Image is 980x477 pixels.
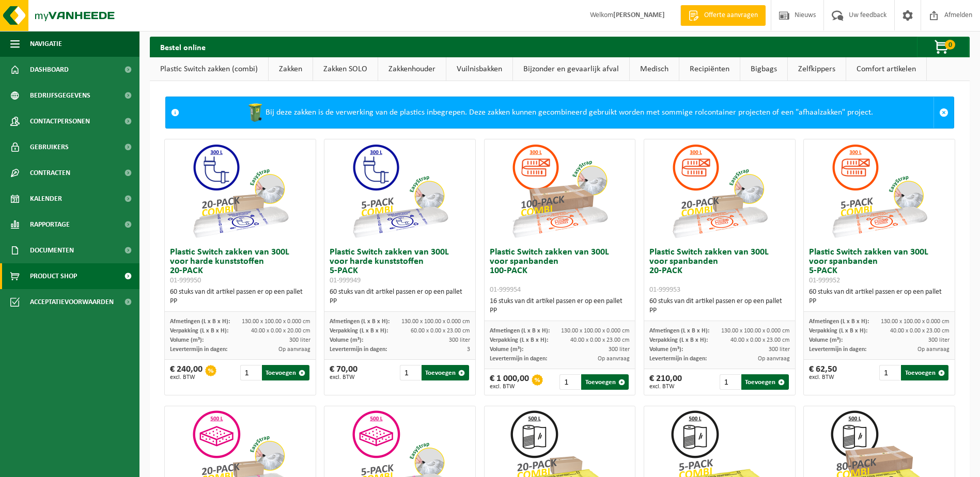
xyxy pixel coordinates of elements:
span: Acceptatievoorwaarden [30,289,114,315]
span: 300 liter [928,337,950,343]
span: Levertermijn in dagen: [490,356,547,362]
span: excl. BTW [490,384,529,390]
input: 1 [400,365,421,380]
a: Bijzonder en gevaarlijk afval [513,57,629,81]
h3: Plastic Switch zakken van 300L voor harde kunststoffen 20-PACK [170,248,310,285]
div: PP [809,297,950,306]
span: 130.00 x 100.00 x 0.000 cm [242,319,310,325]
img: 01-999953 [668,139,771,243]
span: Offerte aanvragen [702,10,760,21]
a: Plastic Switch zakken (combi) [150,57,268,81]
span: Afmetingen (L x B x H): [170,319,230,325]
a: Zakkenhouder [378,57,446,81]
a: Zakken SOLO [313,57,378,81]
span: Levertermijn in dagen: [649,356,707,362]
div: PP [170,297,310,306]
span: Op aanvraag [917,346,950,353]
a: Recipiënten [679,57,740,81]
span: 300 liter [609,346,630,353]
button: Toevoegen [581,374,629,390]
div: PP [330,297,470,306]
a: Vuilnisbakken [446,57,512,81]
span: 01-999953 [649,286,680,294]
span: 40.00 x 0.00 x 20.00 cm [251,328,310,334]
span: 130.00 x 100.00 x 0.000 cm [721,328,790,334]
h3: Plastic Switch zakken van 300L voor spanbanden 20-PACK [649,248,790,294]
span: Kalender [30,186,62,212]
strong: [PERSON_NAME] [613,11,665,19]
span: Bedrijfsgegevens [30,83,90,108]
span: 0 [945,40,955,50]
button: Toevoegen [422,365,469,380]
span: excl. BTW [649,384,682,390]
span: excl. BTW [809,374,837,380]
span: 01-999952 [809,277,840,284]
div: 16 stuks van dit artikel passen er op een pallet [490,297,630,315]
span: Product Shop [30,263,77,289]
div: 60 stuks van dit artikel passen er op een pallet [330,288,470,306]
span: Op aanvraag [598,356,630,362]
span: 300 liter [289,337,310,343]
span: 60.00 x 0.00 x 23.00 cm [411,328,470,334]
div: 60 stuks van dit artikel passen er op een pallet [170,288,310,306]
h3: Plastic Switch zakken van 300L voor harde kunststoffen 5-PACK [330,248,470,285]
span: Dashboard [30,57,69,83]
div: PP [649,306,790,315]
div: € 210,00 [649,374,682,390]
img: WB-0240-HPE-GN-50.png [245,102,266,123]
span: Contactpersonen [30,108,90,134]
input: 1 [240,365,261,380]
h3: Plastic Switch zakken van 300L voor spanbanden 100-PACK [490,248,630,294]
span: 40.00 x 0.00 x 23.00 cm [570,337,630,343]
span: 300 liter [769,346,790,353]
span: 40.00 x 0.00 x 23.00 cm [730,337,790,343]
span: 130.00 x 100.00 x 0.000 cm [881,319,950,325]
span: Volume (m³): [809,337,843,343]
div: Bij deze zakken is de verwerking van de plastics inbegrepen. Deze zakken kunnen gecombineerd gebr... [184,97,934,128]
span: Levertermijn in dagen: [809,346,866,353]
a: Offerte aanvragen [680,5,766,26]
span: Levertermijn in dagen: [170,346,227,353]
a: Zakken [269,57,313,81]
div: 60 stuks van dit artikel passen er op een pallet [809,288,950,306]
button: Toevoegen [262,365,309,380]
input: 1 [879,365,900,380]
span: Navigatie [30,31,62,57]
img: 01-999949 [348,139,452,243]
span: Op aanvraag [758,356,790,362]
div: PP [490,306,630,315]
a: Sluit melding [934,97,954,128]
span: Volume (m³): [649,346,683,353]
span: Verpakking (L x B x H): [649,337,708,343]
span: Gebruikers [30,134,69,160]
img: 01-999952 [828,139,931,243]
button: Toevoegen [901,365,948,380]
span: Volume (m³): [330,337,363,343]
span: Op aanvraag [278,346,310,353]
span: 130.00 x 100.00 x 0.000 cm [561,328,630,334]
span: Volume (m³): [490,346,523,353]
button: Toevoegen [741,374,789,390]
span: Volume (m³): [170,337,204,343]
h2: Bestel online [150,37,216,57]
span: 40.00 x 0.00 x 23.00 cm [890,328,950,334]
div: € 1 000,00 [490,374,529,390]
span: Rapportage [30,212,70,237]
span: Afmetingen (L x B x H): [649,328,709,334]
span: Verpakking (L x B x H): [170,328,228,334]
input: 1 [720,374,740,390]
span: 3 [467,346,470,353]
span: 01-999954 [490,286,521,294]
img: 01-999954 [508,139,611,243]
span: Afmetingen (L x B x H): [330,319,390,325]
span: Levertermijn in dagen: [330,346,387,353]
span: 130.00 x 100.00 x 0.000 cm [401,319,470,325]
span: Documenten [30,237,74,263]
a: Comfort artikelen [846,57,926,81]
a: Medisch [630,57,679,81]
span: Verpakking (L x B x H): [809,328,867,334]
h3: Plastic Switch zakken van 300L voor spanbanden 5-PACK [809,248,950,285]
span: Verpakking (L x B x H): [330,328,388,334]
span: Afmetingen (L x B x H): [490,328,550,334]
span: excl. BTW [330,374,357,380]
